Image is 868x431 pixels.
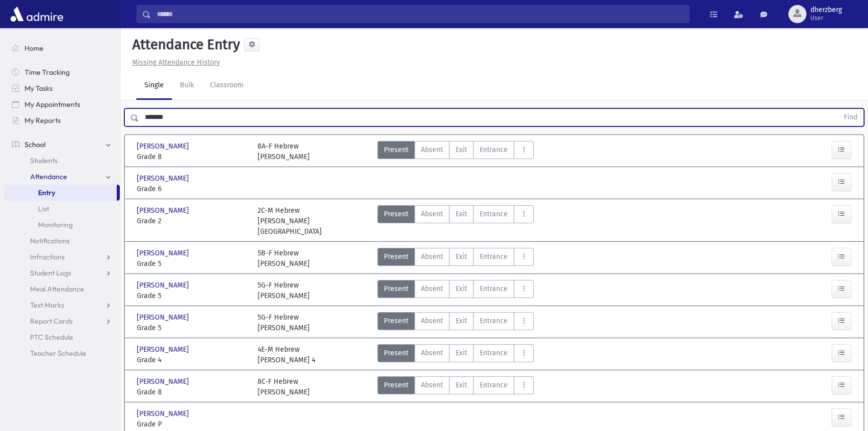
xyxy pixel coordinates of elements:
span: Present [384,380,408,390]
span: [PERSON_NAME] [137,344,191,355]
span: Attendance [30,172,67,181]
div: AttTypes [377,141,534,162]
span: Grade 4 [137,355,248,365]
span: [PERSON_NAME] [137,376,191,387]
span: [PERSON_NAME] [137,248,191,258]
span: Grade 2 [137,216,248,226]
span: Absent [421,209,443,219]
span: Present [384,251,408,262]
span: [PERSON_NAME] [137,141,191,152]
a: List [4,201,120,217]
span: User [810,14,842,22]
span: Grade 8 [137,152,248,162]
span: Exit [456,145,467,155]
span: Time Tracking [25,68,70,77]
span: Meal Attendance [30,284,84,294]
a: Attendance [4,169,120,185]
div: 8C-F Hebrew [PERSON_NAME] [258,376,310,397]
div: 5G-F Hebrew [PERSON_NAME] [258,280,310,301]
span: [PERSON_NAME] [137,280,191,291]
a: School [4,136,120,153]
span: dherzberg [810,6,842,14]
span: List [38,204,49,213]
span: My Tasks [25,84,53,93]
div: 4E-M Hebrew [PERSON_NAME] 4 [258,344,315,365]
a: Time Tracking [4,64,120,80]
span: Entrance [480,316,508,326]
a: Notifications [4,233,120,249]
span: [PERSON_NAME] [137,173,191,184]
span: Grade 5 [137,323,248,333]
span: Report Cards [30,317,73,326]
span: Present [384,283,408,294]
div: 2C-M Hebrew [PERSON_NAME] [GEOGRAPHIC_DATA] [258,205,368,237]
a: PTC Schedule [4,329,120,345]
div: AttTypes [377,312,534,333]
span: Teacher Schedule [30,349,86,358]
input: Search [151,5,689,23]
a: Student Logs [4,265,120,281]
span: Home [25,44,44,53]
span: Exit [456,283,467,294]
a: Monitoring [4,217,120,233]
a: Teacher Schedule [4,345,120,361]
span: Present [384,316,408,326]
span: Exit [456,316,467,326]
a: Bulk [172,72,202,100]
span: Entrance [480,209,508,219]
span: My Appointments [25,100,80,109]
span: Entrance [480,251,508,262]
img: AdmirePro [8,4,66,24]
span: Exit [456,251,467,262]
span: Entrance [480,145,508,155]
span: Exit [456,348,467,358]
span: Monitoring [38,220,73,229]
span: School [25,140,46,149]
span: Absent [421,283,443,294]
a: Missing Attendance History [128,58,220,67]
span: My Reports [25,116,61,125]
a: My Reports [4,112,120,128]
span: Present [384,145,408,155]
u: Missing Attendance History [132,58,220,67]
span: Exit [456,380,467,390]
span: Absent [421,316,443,326]
span: Absent [421,251,443,262]
span: [PERSON_NAME] [137,205,191,216]
span: [PERSON_NAME] [137,312,191,323]
span: Present [384,348,408,358]
a: Single [136,72,172,100]
span: Grade 5 [137,291,248,301]
span: Grade P [137,419,248,429]
span: Entrance [480,348,508,358]
span: Grade 6 [137,184,248,194]
span: Students [30,156,58,165]
div: 8A-F Hebrew [PERSON_NAME] [258,141,310,162]
div: 5B-F Hebrew [PERSON_NAME] [258,248,310,269]
a: Report Cards [4,313,120,329]
div: AttTypes [377,376,534,397]
span: Exit [456,209,467,219]
div: 5G-F Hebrew [PERSON_NAME] [258,312,310,333]
a: Test Marks [4,297,120,313]
a: Meal Attendance [4,281,120,297]
div: AttTypes [377,248,534,269]
span: Notifications [30,236,70,245]
span: Infractions [30,252,65,261]
span: [PERSON_NAME] [137,408,191,419]
a: Classroom [202,72,252,100]
span: Entrance [480,380,508,390]
span: Student Logs [30,268,71,277]
span: Entrance [480,283,508,294]
span: Absent [421,380,443,390]
a: My Appointments [4,96,120,112]
a: Home [4,40,120,56]
span: PTC Schedule [30,333,73,342]
a: Students [4,153,120,169]
div: AttTypes [377,344,534,365]
button: Find [838,109,863,126]
span: Present [384,209,408,219]
span: Grade 5 [137,258,248,269]
span: Absent [421,145,443,155]
div: AttTypes [377,280,534,301]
